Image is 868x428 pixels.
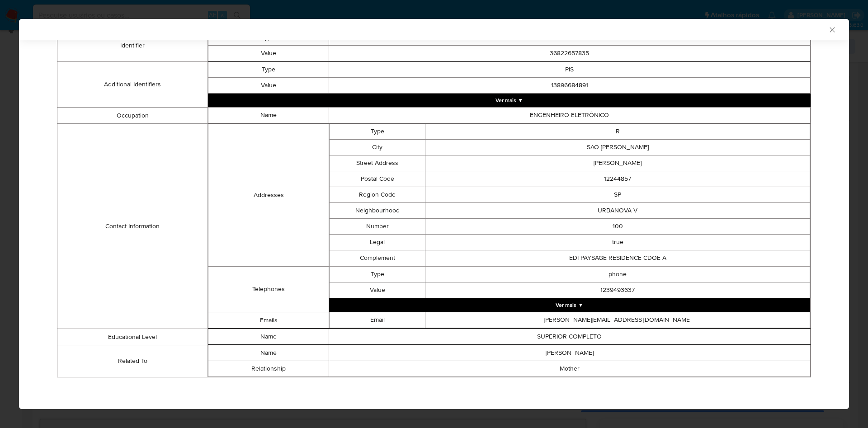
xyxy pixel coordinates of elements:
td: Value [208,78,329,94]
td: EDI PAYSAGE RESIDENCE CDOE A [425,250,810,266]
td: SAO [PERSON_NAME] [425,140,810,155]
td: Name [208,108,329,123]
td: Contact Information [57,124,208,329]
td: Type [329,124,425,140]
td: [PERSON_NAME] [425,155,810,171]
td: Legal [329,235,425,250]
button: Fechar a janela [828,25,836,33]
td: phone [425,267,810,282]
td: Related To [57,345,208,377]
td: Emails [208,312,329,329]
td: true [425,235,810,250]
td: 13896684891 [329,78,810,94]
td: SP [425,187,810,203]
td: Additional Identifiers [57,62,208,108]
td: City [329,140,425,155]
td: Value [208,46,329,61]
td: Region Code [329,187,425,203]
td: Street Address [329,155,425,171]
td: Type [208,62,329,78]
td: Number [329,219,425,235]
div: closure-recommendation-modal [19,19,849,409]
td: Relationship [208,361,329,377]
td: 12244857 [425,171,810,187]
td: Mother [329,361,810,377]
td: Neighbourhood [329,203,425,219]
td: Addresses [208,124,329,267]
td: Postal Code [329,171,425,187]
td: R [425,124,810,140]
td: [PERSON_NAME] [329,345,810,361]
td: Type [329,267,425,282]
button: Expand array [208,94,811,107]
td: ENGENHEIRO ELETRÔNICO [329,108,810,123]
td: Telephones [208,267,329,312]
td: 100 [425,219,810,235]
td: Identifier [57,30,208,62]
td: 36822657835 [329,46,810,61]
td: Name [208,345,329,361]
td: Email [329,312,425,328]
td: Value [329,282,425,298]
td: PIS [329,62,810,78]
button: Expand array [329,298,810,312]
td: SUPERIOR COMPLETO [329,329,810,345]
td: [PERSON_NAME][EMAIL_ADDRESS][DOMAIN_NAME] [425,312,810,328]
td: URBANOVA V [425,203,810,219]
td: Occupation [57,108,208,124]
td: Complement [329,250,425,266]
td: Name [208,329,329,345]
td: 1239493637 [425,282,810,298]
td: Educational Level [57,329,208,345]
